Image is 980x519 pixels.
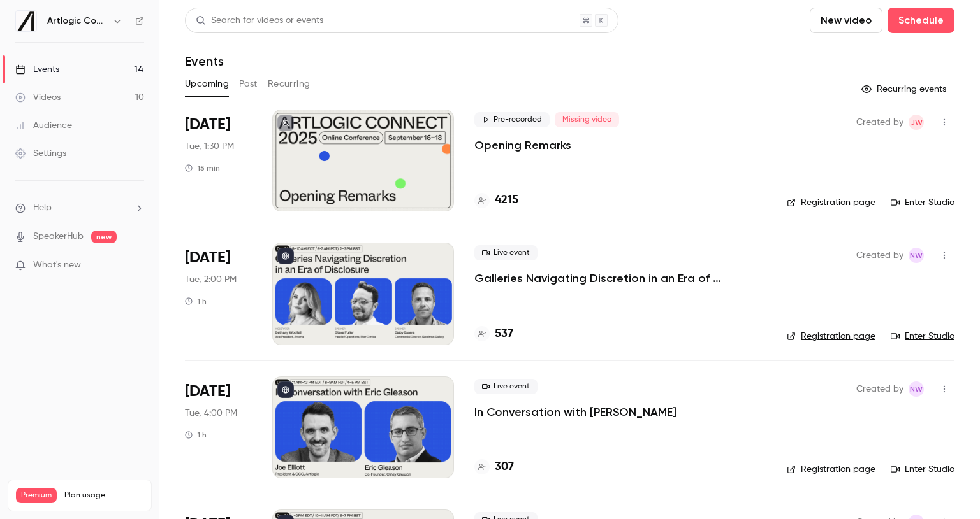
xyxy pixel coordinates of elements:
a: 537 [474,325,513,343]
iframe: Noticeable Trigger [129,260,144,271]
a: In Conversation with [PERSON_NAME] [474,404,676,420]
a: Opening Remarks [474,138,571,153]
span: Created by [856,115,903,130]
a: Enter Studio [891,196,954,209]
a: SpeakerHub [33,230,84,243]
li: help-dropdown-opener [15,201,144,215]
div: Sep 16 Tue, 4:00 PM (Europe/Dublin) [185,376,252,478]
div: Search for videos or events [196,14,323,27]
img: Artlogic Connect 2025 [16,11,36,31]
div: Events [15,63,59,76]
span: new [91,231,117,243]
div: 1 h [185,430,207,440]
span: Tue, 4:00 PM [185,407,237,420]
span: JW [911,115,923,130]
span: NW [910,381,923,397]
span: What's new [33,259,81,272]
span: Natasha Whiffin [909,381,924,397]
span: Tue, 2:00 PM [185,273,237,286]
div: 15 min [185,163,220,173]
button: Recurring events [856,79,954,99]
a: Registration page [787,463,875,476]
span: Created by [856,248,903,263]
button: Upcoming [185,74,229,94]
span: Live event [474,379,538,394]
span: [DATE] [185,248,230,268]
span: Premium [16,488,57,503]
a: 4215 [474,192,518,209]
button: Recurring [268,74,311,94]
button: New video [810,8,882,33]
div: 1 h [185,296,207,306]
span: Live event [474,245,538,260]
a: Registration page [787,196,875,209]
h4: 4215 [495,192,518,209]
span: [DATE] [185,115,230,135]
div: Sep 16 Tue, 1:30 PM (Europe/London) [185,110,252,211]
span: Created by [856,381,903,397]
a: Enter Studio [891,330,954,343]
span: [DATE] [185,381,230,402]
button: Past [239,74,258,94]
h6: Artlogic Connect 2025 [47,15,107,27]
div: Videos [15,91,61,104]
a: Registration page [787,330,875,343]
span: Help [33,201,52,215]
span: Plan usage [64,490,143,501]
span: Natasha Whiffin [909,248,924,263]
div: Sep 16 Tue, 2:00 PM (Europe/London) [185,243,252,345]
span: Jack Walden [909,115,924,130]
a: Galleries Navigating Discretion in an Era of Disclosure [474,271,766,286]
div: Audience [15,119,72,132]
h4: 307 [495,459,514,476]
h4: 537 [495,325,513,343]
h1: Events [185,53,224,69]
a: Enter Studio [891,463,954,476]
button: Schedule [888,8,954,33]
div: Settings [15,147,66,160]
span: Tue, 1:30 PM [185,140,234,153]
span: Pre-recorded [474,112,550,127]
a: 307 [474,459,514,476]
span: Missing video [555,112,619,127]
span: NW [910,248,923,263]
